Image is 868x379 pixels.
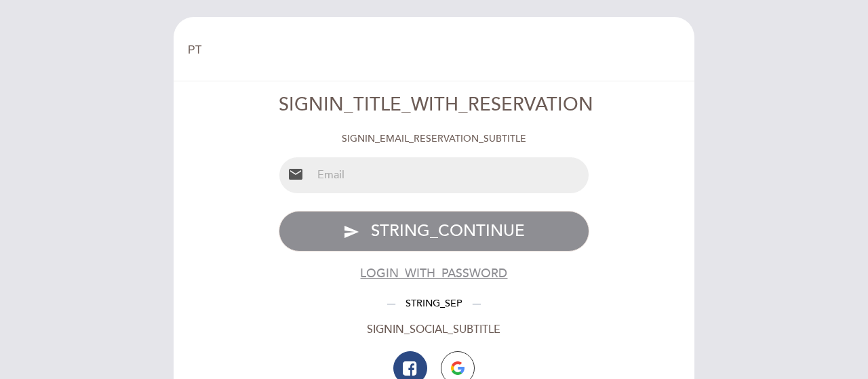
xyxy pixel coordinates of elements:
[395,298,473,309] span: STRING_SEP
[279,92,590,119] div: SIGNIN_TITLE_WITH_RESERVATION
[279,322,590,338] div: SIGNIN_SOCIAL_SUBTITLE
[371,221,525,241] span: STRING_CONTINUE
[360,265,507,282] button: LOGIN_WITH_PASSWORD
[279,211,590,252] button: send STRING_CONTINUE
[312,157,589,193] input: Email
[343,224,359,240] i: send
[451,361,465,375] img: icon-google.png
[288,166,304,182] i: email
[279,132,590,146] div: SIGNIN_EMAIL_RESERVATION_SUBTITLE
